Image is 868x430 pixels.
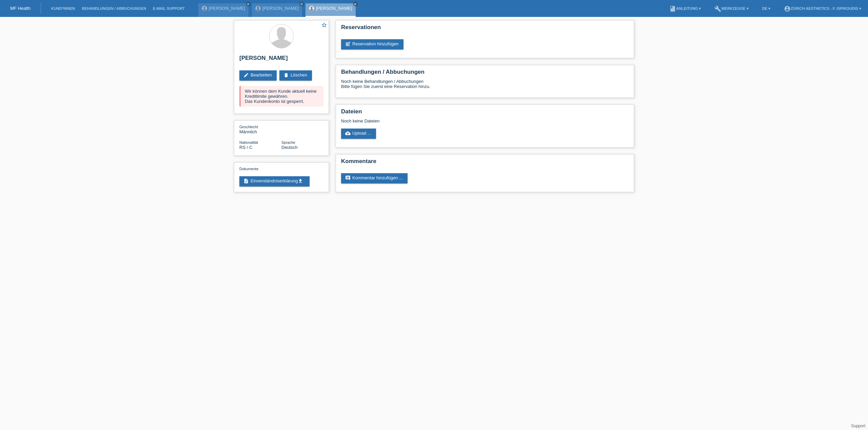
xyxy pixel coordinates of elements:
[239,176,310,186] a: descriptionEinverständniserklärungget_app
[281,145,298,150] span: Deutsch
[341,39,403,49] a: post_addReservation hinzufügen
[345,131,351,136] i: cloud_upload
[353,2,358,6] a: close
[10,6,31,11] a: MF Health
[321,22,327,28] i: star_border
[239,124,281,134] div: Männlich
[283,72,289,78] i: delete
[345,175,351,181] i: comment
[239,140,258,144] span: Nationalität
[341,79,629,94] div: Noch keine Behandlungen / Abbuchungen Bitte fügen Sie zuerst eine Reservation hinzu.
[239,55,323,65] h2: [PERSON_NAME]
[354,2,357,6] i: close
[781,6,865,10] a: account_circleZürich Aesthetics - F. Ispikoudis ▾
[298,178,303,184] i: get_app
[759,6,774,10] a: DE ▾
[246,2,250,6] i: close
[78,6,150,10] a: Behandlungen / Abbuchungen
[341,118,548,123] div: Noch keine Dateien
[711,6,752,10] a: buildWerkzeuge ▾
[246,2,251,6] a: close
[239,167,258,171] span: Dokumente
[341,129,376,139] a: cloud_uploadUpload ...
[341,69,629,79] h2: Behandlungen / Abbuchungen
[281,140,295,144] span: Sprache
[341,24,629,34] h2: Reservationen
[48,6,78,10] a: Kund*innen
[316,6,352,11] a: [PERSON_NAME]
[243,178,249,184] i: description
[239,145,252,150] span: Serbien / C / 04.04.1988
[784,5,791,12] i: account_circle
[341,173,408,183] a: commentKommentar hinzufügen ...
[150,6,188,10] a: E-Mail Support
[300,2,303,6] i: close
[714,5,721,12] i: build
[851,424,865,428] a: Support
[341,108,629,118] h2: Dateien
[341,158,629,168] h2: Kommentare
[321,22,327,29] a: star_border
[345,41,351,47] i: post_add
[239,70,277,81] a: editBearbeiten
[279,70,312,81] a: deleteLöschen
[239,125,258,129] span: Geschlecht
[262,6,299,11] a: [PERSON_NAME]
[243,72,249,78] i: edit
[666,6,704,10] a: bookAnleitung ▾
[669,5,676,12] i: book
[299,2,304,6] a: close
[239,86,323,107] div: Wir können dem Kunde aktuell keine Kreditlimite gewähren. Das Kundenkonto ist gesperrt.
[209,6,245,11] a: [PERSON_NAME]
